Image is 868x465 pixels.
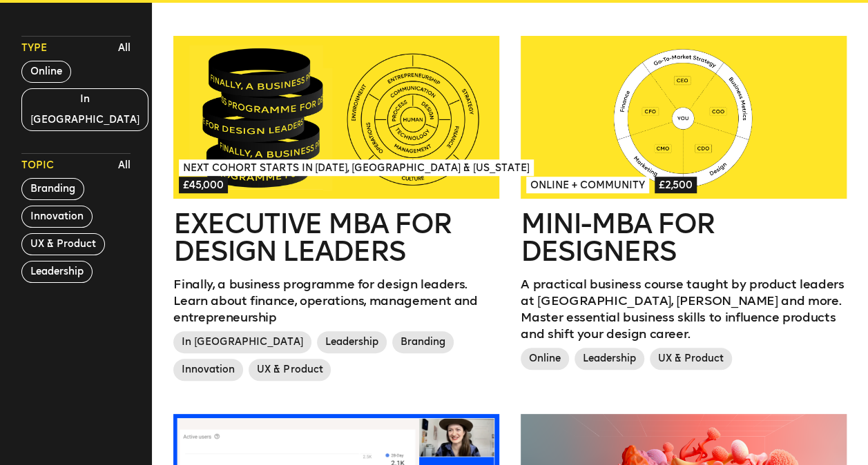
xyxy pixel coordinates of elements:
[521,276,846,342] p: A practical business course taught by product leaders at [GEOGRAPHIC_DATA], [PERSON_NAME] and mor...
[173,359,243,381] span: Innovation
[521,210,846,265] h2: Mini-MBA for Designers
[575,348,644,370] span: Leadership
[21,178,84,200] button: Branding
[179,159,533,176] span: Next Cohort Starts in [DATE], [GEOGRAPHIC_DATA] & [US_STATE]
[655,177,697,193] span: £2,500
[21,41,47,55] span: Type
[392,331,454,353] span: Branding
[21,159,54,172] span: Topic
[526,177,649,193] span: Online + Community
[115,155,134,176] button: All
[21,206,93,228] button: Innovation
[317,331,387,353] span: Leadership
[21,61,71,83] button: Online
[115,38,134,59] button: All
[179,177,228,193] span: £45,000
[21,88,148,131] button: In [GEOGRAPHIC_DATA]
[249,359,331,381] span: UX & Product
[173,36,499,386] a: Next Cohort Starts in [DATE], [GEOGRAPHIC_DATA] & [US_STATE]£45,000Executive MBA for Design Leade...
[521,36,846,375] a: Online + Community£2,500Mini-MBA for DesignersA practical business course taught by product leade...
[521,348,569,370] span: Online
[21,233,105,255] button: UX & Product
[21,261,93,283] button: Leadership
[173,210,499,265] h2: Executive MBA for Design Leaders
[173,276,499,326] p: Finally, a business programme for design leaders. Learn about finance, operations, management and...
[173,331,311,353] span: In [GEOGRAPHIC_DATA]
[650,348,732,370] span: UX & Product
